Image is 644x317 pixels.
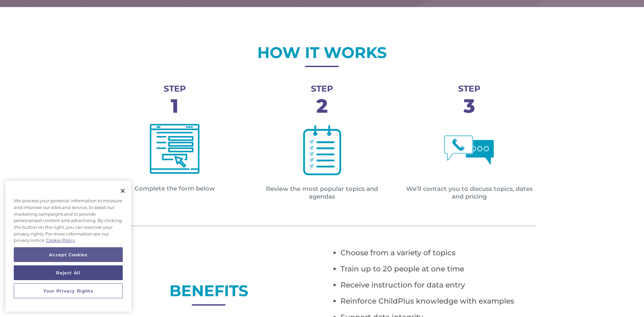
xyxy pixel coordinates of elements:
li: Train up to 20 people at one time [340,265,537,273]
img: contact-advisor-150px [444,125,494,175]
p: Complete the form below [107,185,242,193]
p: Review the most popular topics and agendas [255,185,389,201]
button: Accept Cookies [14,247,123,262]
button: Your Privacy Rights [14,283,123,298]
button: Close [115,183,130,198]
h2: HOW IT WORKS [107,43,537,66]
h3: STEP [402,85,537,96]
span: We’ll contact you to discuss topics, dates and pricing [406,185,533,201]
div: We process your personal information to measure and improve our sites and service, to assist our ... [5,194,131,247]
iframe: Chat Widget [610,285,644,317]
div: Privacy [5,181,131,312]
li: Choose from a variety of topics [340,249,537,257]
li: Reinforce ChildPlus knowledge with examples [340,297,537,306]
h4: 2 [255,96,389,119]
h3: STEP [255,85,389,96]
h4: 1 [107,96,242,119]
li: Receive instruction for data entry [340,281,537,289]
h3: STEP [107,85,242,96]
button: Reject All [14,265,123,280]
h4: 3 [402,96,537,119]
div: Cookie banner [5,181,131,312]
a: More information about your privacy, opens in a new tab [46,237,75,243]
h2: BENEFITS [107,283,310,302]
img: agenda-150px [297,125,347,175]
